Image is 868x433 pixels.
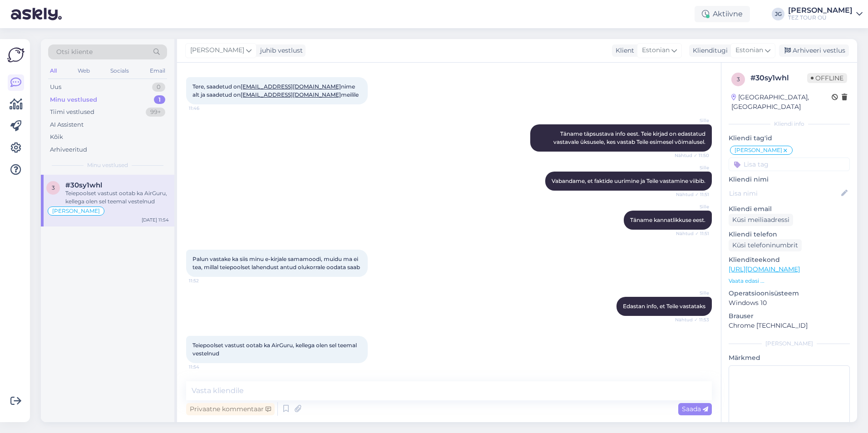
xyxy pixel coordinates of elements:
[241,83,341,90] a: [EMAIL_ADDRESS][DOMAIN_NAME]
[772,8,784,20] div: JG
[729,204,850,214] p: Kliendi email
[50,83,61,92] div: Uus
[729,277,850,285] p: Vaata edasi ...
[189,105,223,112] span: 11:46
[192,256,360,271] span: Palun vastake ka siis minu e-kirjale samamoodi, muidu ma ei tea, millal teiepoolset lahendust ant...
[675,290,709,296] span: Sille
[76,65,92,77] div: Web
[612,46,634,55] div: Klient
[146,108,165,117] div: 99+
[108,65,131,77] div: Socials
[779,44,849,57] div: Arhiveeri vestlus
[737,76,740,83] span: 3
[729,289,850,298] p: Operatsioonisüsteem
[7,46,25,64] img: Askly Logo
[50,108,94,117] div: Tiimi vestlused
[729,157,850,171] input: Lisa tag
[689,46,728,55] div: Klienditugi
[729,265,800,273] a: [URL][DOMAIN_NAME]
[186,403,275,415] div: Privaatne kommentaar
[735,148,782,153] span: [PERSON_NAME]
[682,405,708,413] span: Saada
[87,161,128,169] span: Minu vestlused
[807,73,847,83] span: Offline
[788,7,863,21] a: [PERSON_NAME]TEZ TOUR OÜ
[695,6,750,22] div: Aktiivne
[642,45,670,55] span: Estonian
[553,130,707,145] span: Täname täpsustava info eest. Teie kirjad on edastatud vastavale üksusele, kes vastab Teile esimes...
[729,353,850,363] p: Märkmed
[154,95,165,104] div: 1
[48,65,59,77] div: All
[675,203,709,210] span: Sille
[675,230,709,237] span: Nähtud ✓ 11:51
[735,45,763,55] span: Estonian
[65,181,102,189] span: #30sy1whl
[241,91,341,98] a: [EMAIL_ADDRESS][DOMAIN_NAME]
[148,65,167,77] div: Email
[729,120,850,128] div: Kliendi info
[675,152,709,159] span: Nähtud ✓ 11:50
[675,316,709,323] span: Nähtud ✓ 11:53
[729,239,802,251] div: Küsi telefoninumbrit
[50,145,87,154] div: Arhiveeritud
[630,216,705,223] span: Täname kannatlikkuse eest.
[675,164,709,171] span: Sille
[729,133,850,143] p: Kliendi tag'id
[788,7,853,14] div: [PERSON_NAME]
[65,189,169,206] div: Teiepoolset vastust ootab ka AirGuru, kellega olen sel teemal vestelnud
[56,47,93,57] span: Otsi kliente
[729,321,850,330] p: Chrome [TECHNICAL_ID]
[50,133,63,142] div: Kõik
[52,184,55,191] span: 3
[256,46,303,55] div: juhib vestlust
[623,303,705,310] span: Edastan info, et Teile vastataks
[675,117,709,124] span: Sille
[192,342,358,357] span: Teiepoolset vastust ootab ka AirGuru, kellega olen sel teemal vestelnud
[552,177,705,184] span: Vabandame, et faktide uurimine ja Teile vastamine viibib.
[731,93,832,112] div: [GEOGRAPHIC_DATA], [GEOGRAPHIC_DATA]
[729,298,850,308] p: Windows 10
[192,83,359,98] span: Tere, saadetud on nime alt ja saadetud on meilile
[675,191,709,198] span: Nähtud ✓ 11:51
[729,214,793,226] div: Küsi meiliaadressi
[189,364,223,370] span: 11:54
[788,14,853,21] div: TEZ TOUR OÜ
[729,188,839,198] input: Lisa nimi
[50,120,84,129] div: AI Assistent
[50,95,97,104] div: Minu vestlused
[750,73,807,84] div: # 30sy1whl
[729,311,850,321] p: Brauser
[729,230,850,239] p: Kliendi telefon
[52,208,100,214] span: [PERSON_NAME]
[142,216,169,223] div: [DATE] 11:54
[189,277,223,284] span: 11:52
[729,175,850,184] p: Kliendi nimi
[729,340,850,348] div: [PERSON_NAME]
[190,45,244,55] span: [PERSON_NAME]
[152,83,165,92] div: 0
[729,255,850,265] p: Klienditeekond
